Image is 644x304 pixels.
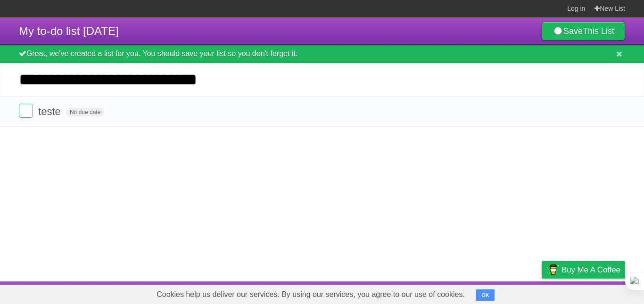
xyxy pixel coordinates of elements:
a: Suggest a feature [566,284,625,302]
label: Done [19,104,33,118]
span: My to-do list [DATE] [19,25,119,37]
b: This List [583,26,614,36]
a: SaveThis List [542,22,625,41]
a: Buy me a coffee [542,261,625,279]
img: Buy me a coffee [546,262,559,278]
span: No due date [66,108,104,116]
span: teste [38,106,63,117]
span: Cookies help us deliver our services. By using our services, you agree to our use of cookies. [147,285,474,304]
button: OK [476,289,495,301]
a: About [416,284,436,302]
a: Terms [497,284,518,302]
span: Buy me a coffee [561,262,620,278]
a: Privacy [529,284,554,302]
a: Developers [447,284,486,302]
